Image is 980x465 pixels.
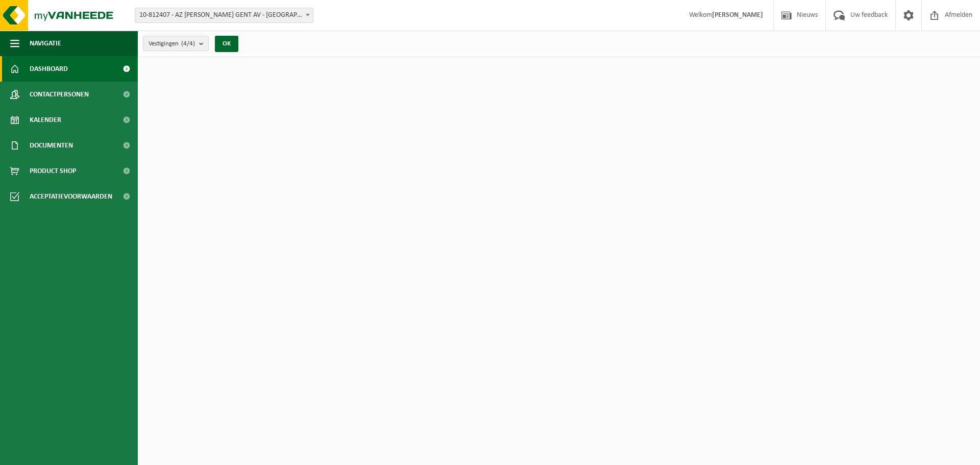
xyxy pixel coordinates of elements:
span: Documenten [30,133,73,158]
span: Product Shop [30,158,76,184]
span: Kalender [30,107,61,133]
span: Vestigingen [149,36,195,52]
span: Contactpersonen [30,82,89,107]
span: Dashboard [30,56,68,82]
span: 10-812407 - AZ JAN PALFIJN GENT AV - GENT [135,8,313,22]
button: Vestigingen(4/4) [143,36,209,51]
span: Navigatie [30,31,61,56]
span: Acceptatievoorwaarden [30,184,112,209]
span: 10-812407 - AZ JAN PALFIJN GENT AV - GENT [135,8,313,23]
strong: [PERSON_NAME] [712,11,763,19]
count: (4/4) [181,40,195,47]
button: OK [215,36,238,52]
